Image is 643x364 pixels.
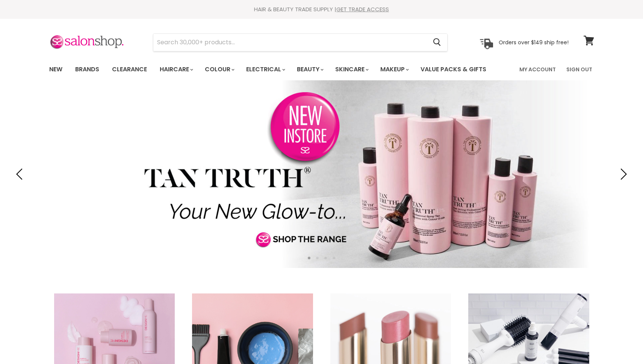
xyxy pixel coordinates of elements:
a: Haircare [154,62,198,77]
button: Next [615,167,630,182]
a: GET TRADE ACCESS [336,5,389,13]
li: Page dot 3 [324,257,327,259]
input: Search [153,34,427,51]
a: New [44,62,68,77]
nav: Main [40,59,604,80]
a: Sign Out [562,62,597,77]
a: Beauty [291,62,328,77]
a: Makeup [375,62,413,77]
li: Page dot 4 [333,257,335,259]
button: Previous [13,167,28,182]
a: Value Packs & Gifts [415,62,492,77]
form: Product [153,33,448,51]
p: Orders over $149 ship free! [499,39,569,45]
div: HAIR & BEAUTY TRADE SUPPLY | [40,6,604,13]
li: Page dot 1 [308,257,310,259]
a: Clearance [106,62,153,77]
ul: Main menu [44,59,504,80]
button: Search [427,34,447,51]
a: Skincare [330,62,373,77]
a: Electrical [241,62,290,77]
a: Brands [70,62,105,77]
a: My Account [515,62,560,77]
li: Page dot 2 [316,257,319,259]
a: Colour [199,62,239,77]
